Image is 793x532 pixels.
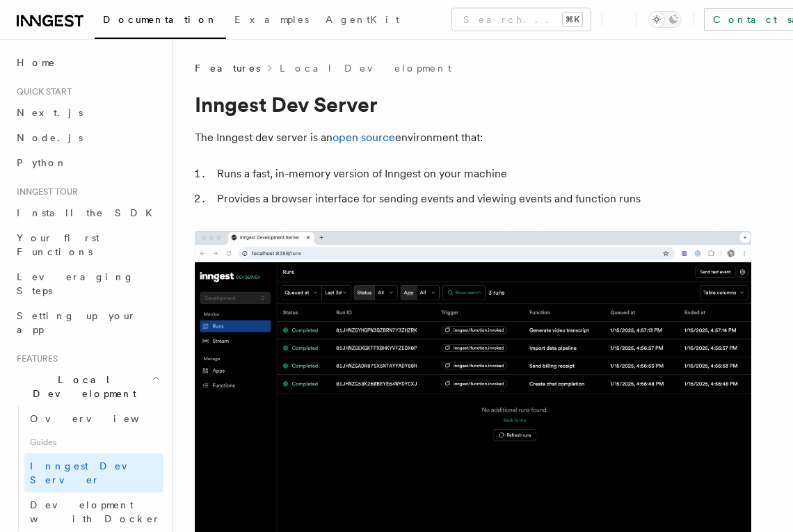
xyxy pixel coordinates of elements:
[11,50,163,75] a: Home
[11,264,163,303] a: Leveraging Steps
[280,61,451,75] a: Local Development
[11,86,72,97] span: Quick start
[24,492,163,531] a: Development with Docker
[213,164,751,184] li: Runs a fast, in-memory version of Inngest on your machine
[17,132,83,143] span: Node.js
[11,200,163,225] a: Install the SDK
[103,14,218,25] span: Documentation
[17,271,134,296] span: Leveraging Steps
[95,4,226,39] a: Documentation
[17,157,67,168] span: Python
[213,189,751,209] li: Provides a browser interface for sending events and viewing events and function runs
[17,56,56,70] span: Home
[24,453,163,492] a: Inngest Dev Server
[11,367,163,406] button: Local Development
[563,13,582,26] kbd: ⌘K
[11,150,163,175] a: Python
[11,406,163,531] div: Local Development
[11,303,163,342] a: Setting up your app
[11,373,152,401] span: Local Development
[11,186,78,198] span: Inngest tour
[648,11,682,28] button: Toggle dark mode
[11,100,163,125] a: Next.js
[226,4,317,38] a: Examples
[24,431,163,453] span: Guides
[17,107,83,118] span: Next.js
[326,14,399,25] span: AgentKit
[24,406,163,431] a: Overview
[30,413,173,424] span: Overview
[17,232,99,257] span: Your first Functions
[11,225,163,264] a: Your first Functions
[30,499,161,524] span: Development with Docker
[17,207,161,218] span: Install the SDK
[195,92,751,117] h1: Inngest Dev Server
[333,131,395,144] a: open source
[452,8,591,31] button: Search...⌘K
[317,4,408,38] a: AgentKit
[195,128,751,147] p: The Inngest dev server is an environment that:
[30,460,149,485] span: Inngest Dev Server
[17,310,136,335] span: Setting up your app
[11,125,163,150] a: Node.js
[11,353,58,364] span: Features
[195,61,260,75] span: Features
[234,14,309,25] span: Examples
